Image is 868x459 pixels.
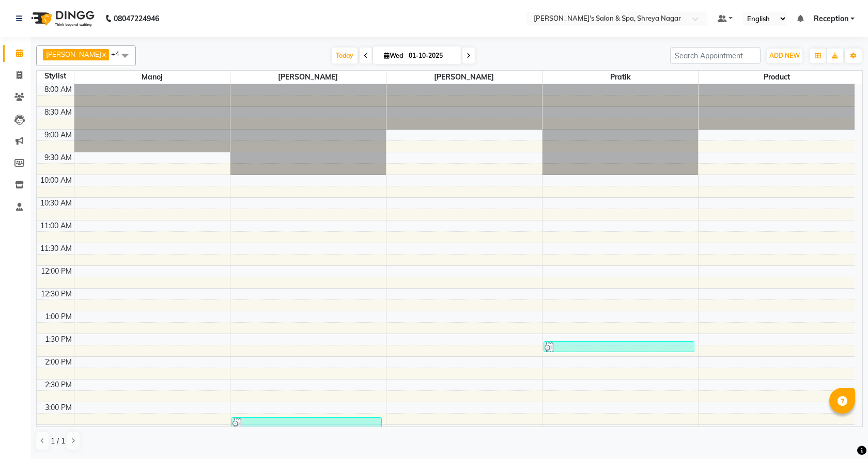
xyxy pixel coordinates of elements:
div: 3:00 PM [43,402,74,413]
div: 10:30 AM [38,198,74,209]
input: 2025-10-01 [406,48,457,64]
div: 12:30 PM [39,289,74,299]
b: 08047224946 [114,4,159,33]
span: Pratik [542,71,698,84]
div: 9:00 AM [42,130,74,140]
div: 1:30 PM [43,334,74,345]
div: [PERSON_NAME], TK02, 03:20 PM-03:35 PM, [PERSON_NAME] - Advance Shaving [232,418,382,428]
div: [PERSON_NAME], TK01, 01:40 PM-01:55 PM, [PERSON_NAME] Cut Styling [544,342,694,352]
a: x [101,50,106,58]
span: [PERSON_NAME] [230,71,386,84]
span: 1 / 1 [51,436,65,447]
span: Manoj [74,71,230,84]
img: logo [26,4,97,33]
div: 3:30 PM [43,425,74,436]
span: +4 [111,50,127,58]
div: 1:00 PM [43,311,74,322]
span: [PERSON_NAME] [386,71,542,84]
div: 10:00 AM [38,175,74,186]
div: 9:30 AM [42,152,74,163]
div: 11:00 AM [38,220,74,231]
span: Product [699,71,855,84]
span: Reception [814,13,848,24]
div: 8:00 AM [42,84,74,95]
div: 12:00 PM [39,266,74,277]
iframe: chat widget [825,418,858,449]
span: Wed [381,52,406,59]
div: Stylist [37,71,74,82]
span: Today [332,48,358,64]
button: ADD NEW [767,49,802,63]
span: ADD NEW [769,52,800,59]
div: 2:30 PM [43,379,74,390]
div: 11:30 AM [38,243,74,254]
div: 2:00 PM [43,357,74,368]
div: 8:30 AM [42,107,74,118]
input: Search Appointment [670,48,761,64]
span: [PERSON_NAME] [46,50,101,58]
